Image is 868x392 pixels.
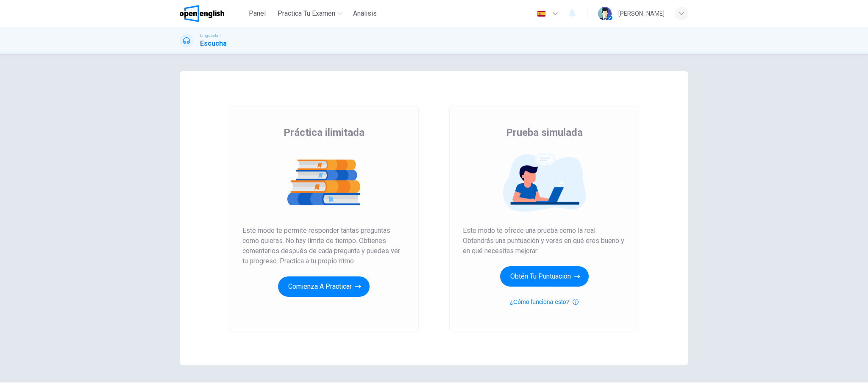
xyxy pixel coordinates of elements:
button: ¿Cómo funciona esto? [510,297,579,307]
button: Obtén tu puntuación [500,266,589,287]
span: Este modo te permite responder tantas preguntas como quieras. No hay límite de tiempo. Obtienes c... [242,226,405,266]
span: Panel [249,8,266,19]
span: Este modo te ofrece una prueba como la real. Obtendrás una puntuación y verás en qué eres bueno y... [463,226,626,256]
img: Profile picture [598,7,612,20]
span: Practica tu examen [278,8,335,19]
button: Practica tu examen [274,6,346,21]
a: OpenEnglish logo [180,5,244,22]
button: Análisis [350,6,380,21]
button: Panel [244,6,271,21]
span: Linguaskill [200,33,221,39]
button: Comienza a practicar [278,276,370,297]
h1: Escucha [200,39,227,49]
span: Análisis [353,8,377,19]
span: Práctica ilimitada [284,126,364,139]
img: es [536,11,547,17]
div: [PERSON_NAME] [618,8,665,19]
span: Prueba simulada [506,126,583,139]
img: OpenEnglish logo [180,5,224,22]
